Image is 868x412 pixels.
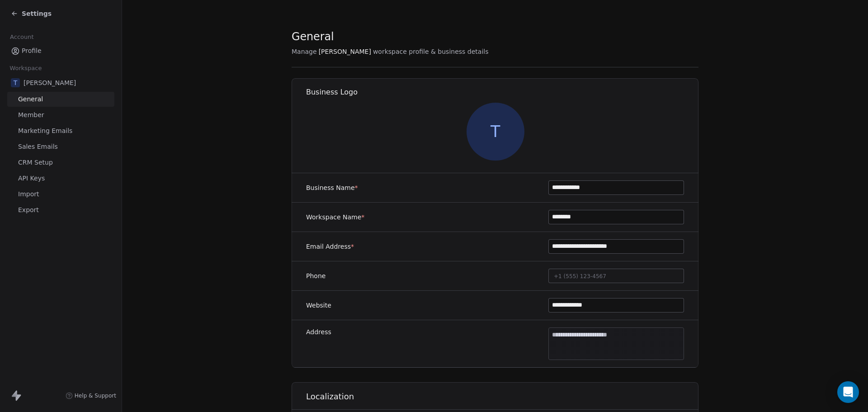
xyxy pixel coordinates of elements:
[554,273,606,279] span: +1 (555) 123-4567
[66,392,116,399] a: Help & Support
[306,183,358,192] label: Business Name
[837,381,859,403] div: Open Intercom Messenger
[24,78,76,87] span: [PERSON_NAME]
[467,103,524,161] span: T
[7,171,114,186] a: API Keys
[7,203,114,218] a: Export
[22,46,42,56] span: Profile
[306,271,325,280] label: Phone
[7,155,114,170] a: CRM Setup
[18,142,58,152] span: Sales Emails
[7,187,114,202] a: Import
[7,108,114,123] a: Member
[18,110,44,120] span: Member
[18,126,72,136] span: Marketing Emails
[18,95,43,104] span: General
[7,123,114,138] a: Marketing Emails
[7,43,114,58] a: Profile
[18,205,39,215] span: Export
[6,30,38,44] span: Account
[292,47,317,56] span: Manage
[18,174,45,183] span: API Keys
[75,392,116,399] span: Help & Support
[7,92,114,107] a: General
[306,242,354,251] label: Email Address
[306,213,364,222] label: Workspace Name
[548,269,684,283] button: +1 (555) 123-4567
[11,9,52,18] a: Settings
[319,47,371,56] span: [PERSON_NAME]
[306,301,331,310] label: Website
[18,189,39,199] span: Import
[306,87,699,97] h1: Business Logo
[22,9,52,18] span: Settings
[306,391,699,402] h1: Localization
[18,158,53,167] span: CRM Setup
[306,327,331,336] label: Address
[11,78,20,87] span: T
[6,62,46,75] span: Workspace
[292,30,334,43] span: General
[373,47,489,56] span: workspace profile & business details
[7,139,114,154] a: Sales Emails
